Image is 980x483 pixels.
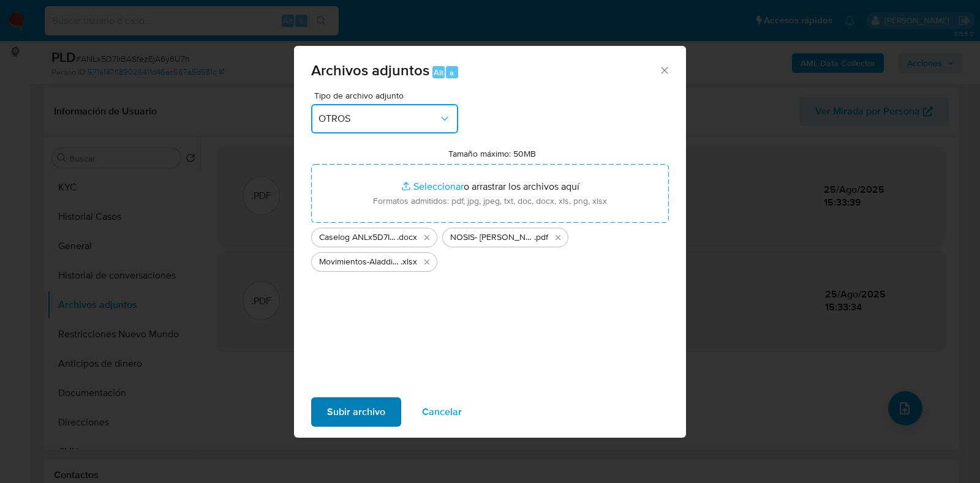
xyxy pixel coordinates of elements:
[422,399,462,425] span: Cancelar
[314,91,461,100] span: Tipo de archivo adjunto
[401,256,417,268] span: .xlsx
[420,255,434,269] button: Eliminar Movimientos-Aladdin- Facundo Juan Manuel Caucota.xlsx
[319,231,397,244] span: Caselog ANLx5D7IrBASfezEjA6y6U7h_2025_07_18_11_05_28
[450,231,534,244] span: NOSIS- [PERSON_NAME]
[448,148,536,159] label: Tamaño máximo: 50MB
[311,223,669,272] ul: Archivos seleccionados
[658,64,669,75] button: Cerrar
[318,113,439,125] span: OTROS
[534,231,548,244] span: .pdf
[434,67,443,78] span: Alt
[551,230,565,245] button: Eliminar NOSIS- Madelmo Caucota.pdf
[319,256,401,268] span: Movimientos-Aladdin- Facundo [PERSON_NAME]
[406,397,478,427] button: Cancelar
[327,399,385,425] span: Subir archivo
[311,59,429,81] span: Archivos adjuntos
[420,230,434,245] button: Eliminar Caselog ANLx5D7IrBASfezEjA6y6U7h_2025_07_18_11_05_28.docx
[397,231,417,244] span: .docx
[311,397,401,427] button: Subir archivo
[311,104,458,133] button: OTROS
[450,67,454,78] span: a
